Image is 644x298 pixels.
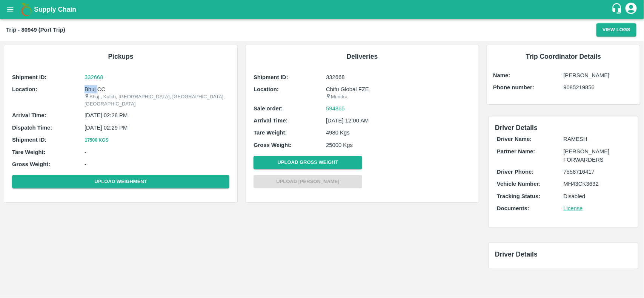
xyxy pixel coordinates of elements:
b: Tare Weight: [12,149,46,155]
b: Arrival Time: [12,112,46,118]
b: Phone number: [493,84,534,90]
p: 7558716417 [564,168,630,176]
b: Tracking Status: [497,193,540,199]
p: [PERSON_NAME] [564,71,634,79]
b: Gross Weight: [254,142,292,148]
b: Tare Weight: [254,130,287,136]
p: [PERSON_NAME] FORWARDERS [564,147,630,164]
p: 4980 Kgs [326,128,471,137]
p: Bhuj CC [85,85,229,93]
b: Driver Name: [497,136,532,142]
p: - [85,160,229,168]
p: [DATE] 02:28 PM [85,111,229,119]
p: 25000 Kgs [326,141,471,149]
p: 9085219856 [564,83,634,92]
span: Driver Details [495,124,538,131]
a: Supply Chain [34,4,611,15]
p: [DATE] 02:29 PM [85,124,229,132]
b: Supply Chain [34,6,76,13]
button: open drawer [2,1,19,18]
b: Shipment ID: [12,74,47,80]
button: Upload Gross Weight [254,156,362,169]
p: Disabled [564,192,630,200]
p: MH43CK3632 [564,180,630,188]
button: 17500 Kgs [85,136,109,144]
div: customer-support [611,3,624,16]
div: account of current user [624,2,638,17]
p: - [85,148,229,156]
h6: Trip Coordinator Details [493,51,634,62]
b: Gross Weight: [12,161,50,167]
a: License [564,205,583,211]
b: Dispatch Time: [12,125,52,131]
h6: Pickups [10,51,231,62]
b: Documents: [497,205,529,211]
button: Upload Weighment [12,175,229,188]
img: logo [19,2,34,17]
b: Driver Phone: [497,169,533,175]
p: Mundra [326,93,471,101]
a: 332668 [85,73,229,81]
p: Bhuj , Kutch, [GEOGRAPHIC_DATA], [GEOGRAPHIC_DATA], [GEOGRAPHIC_DATA] [85,93,229,107]
b: Vehicle Number: [497,181,541,187]
b: Shipment ID: [254,74,288,80]
b: Location: [254,86,279,92]
b: Name: [493,72,510,78]
p: Chifu Global FZE [326,85,471,93]
a: 594865 [326,104,345,113]
h6: Deliveries [252,51,473,62]
button: View Logs [596,23,636,37]
b: Trip - 80949 (Port Trip) [6,27,65,33]
b: Partner Name: [497,148,535,154]
b: Sale order: [254,105,283,112]
p: RAMESH [564,135,630,143]
span: Driver Details [495,251,538,258]
b: Shipment ID: [12,137,47,143]
p: 332668 [326,73,471,81]
p: [DATE] 12:00 AM [326,116,471,125]
b: Arrival Time: [254,118,287,124]
b: Location: [12,86,37,92]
